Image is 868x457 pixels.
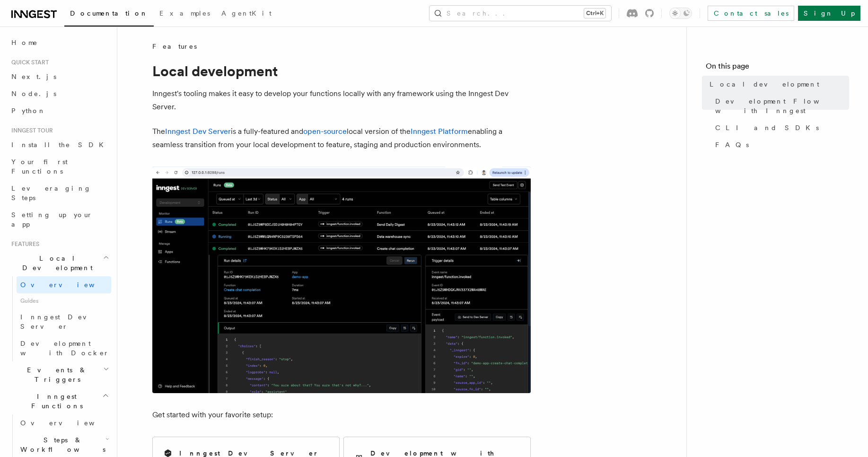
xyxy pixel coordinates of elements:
[411,127,468,136] a: Inngest Platform
[216,3,277,26] a: AgentKit
[165,127,231,136] a: Inngest Dev Server
[8,392,102,411] span: Inngest Functions
[8,240,39,248] span: Features
[715,123,819,132] span: CLI and SDKs
[669,8,692,19] button: Toggle dark mode
[8,388,111,414] button: Inngest Functions
[17,293,111,308] span: Guides
[17,308,111,335] a: Inngest Dev Server
[11,141,109,149] span: Install the SDK
[11,185,91,202] span: Leveraging Steps
[430,6,611,21] button: Search...Ctrl+K
[20,281,118,289] span: Overview
[152,167,531,393] img: The Inngest Dev Server on the Functions page
[584,9,605,18] kbd: Ctrl+K
[152,62,531,79] h1: Local development
[64,3,154,26] a: Documentation
[715,97,849,115] span: Development Flow with Inngest
[20,340,109,357] span: Development with Docker
[8,136,111,153] a: Install the SDK
[152,87,531,114] p: Inngest's tooling makes it easy to develop your functions locally with any framework using the In...
[159,9,210,17] span: Examples
[711,119,849,136] a: CLI and SDKs
[8,254,103,272] span: Local Development
[20,313,101,330] span: Inngest Dev Server
[154,3,216,26] a: Examples
[715,140,749,149] span: FAQs
[11,211,93,228] span: Setting up your app
[8,68,111,85] a: Next.js
[8,365,103,384] span: Events & Triggers
[20,419,118,427] span: Overview
[303,127,347,136] a: open-source
[8,85,111,102] a: Node.js
[11,90,56,97] span: Node.js
[152,42,197,51] span: Features
[8,180,111,206] a: Leveraging Steps
[8,153,111,180] a: Your first Functions
[11,158,68,175] span: Your first Functions
[711,93,849,119] a: Development Flow with Inngest
[152,125,531,151] p: The is a fully-featured and local version of the enabling a seamless transition from your local d...
[11,73,56,80] span: Next.js
[8,102,111,119] a: Python
[70,9,148,17] span: Documentation
[11,107,46,114] span: Python
[221,9,272,17] span: AgentKit
[8,276,111,361] div: Local Development
[798,6,860,21] a: Sign Up
[710,79,819,89] span: Local development
[706,61,849,76] h4: On this page
[8,34,111,51] a: Home
[17,335,111,361] a: Development with Docker
[706,76,849,93] a: Local development
[708,6,794,21] a: Contact sales
[8,206,111,233] a: Setting up your app
[8,127,53,134] span: Inngest tour
[8,59,49,66] span: Quick start
[152,408,531,422] p: Get started with your favorite setup:
[17,414,111,431] a: Overview
[11,38,38,47] span: Home
[8,361,111,388] button: Events & Triggers
[17,276,111,293] a: Overview
[17,435,105,454] span: Steps & Workflows
[8,250,111,276] button: Local Development
[711,136,849,153] a: FAQs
